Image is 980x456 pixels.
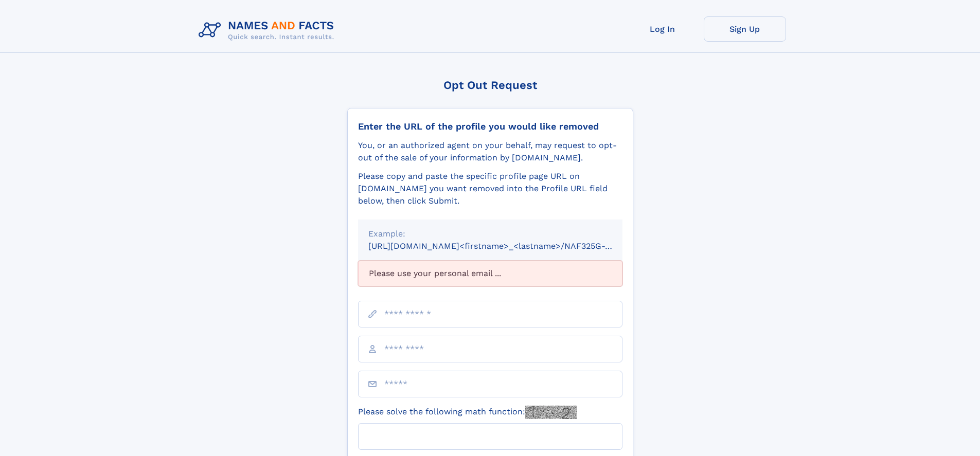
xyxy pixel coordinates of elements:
img: Logo Names and Facts [194,16,343,44]
label: Please solve the following math function: [358,406,577,419]
small: [URL][DOMAIN_NAME]<firstname>_<lastname>/NAF325G-xxxxxxxx [368,241,642,251]
div: Please use your personal email ... [358,261,622,286]
div: Please copy and paste the specific profile page URL on [DOMAIN_NAME] you want removed into the Pr... [358,170,622,207]
div: Enter the URL of the profile you would like removed [358,121,622,132]
div: You, or an authorized agent on your behalf, may request to opt-out of the sale of your informatio... [358,139,622,164]
div: Opt Out Request [347,79,633,92]
a: Sign Up [704,16,786,42]
a: Log In [621,16,704,42]
div: Example: [368,228,612,240]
